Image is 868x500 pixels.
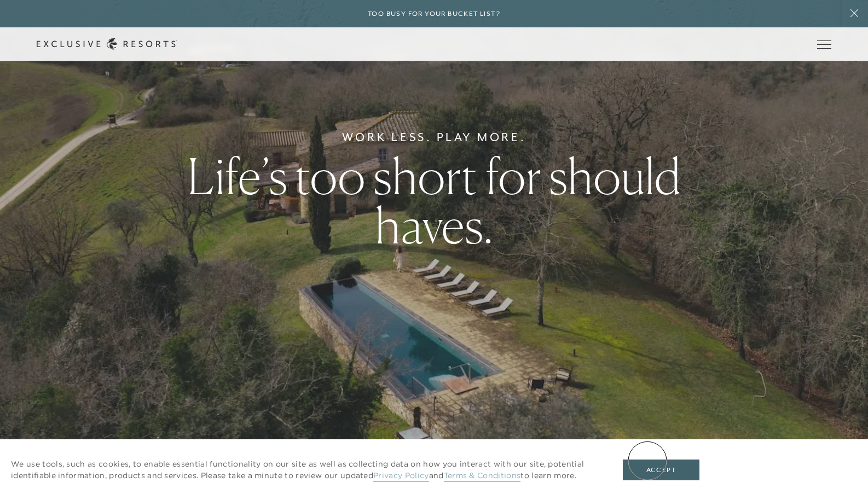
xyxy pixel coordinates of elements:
[152,152,716,250] h1: Life’s too short for should haves.
[342,129,526,146] h6: Work Less. Play More.
[817,40,831,48] button: Open navigation
[368,9,500,19] h6: Too busy for your bucket list?
[444,470,521,482] a: Terms & Conditions
[373,470,429,482] a: Privacy Policy
[623,460,699,480] button: Accept
[11,458,601,481] p: We use tools, such as cookies, to enable essential functionality on our site as well as collectin...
